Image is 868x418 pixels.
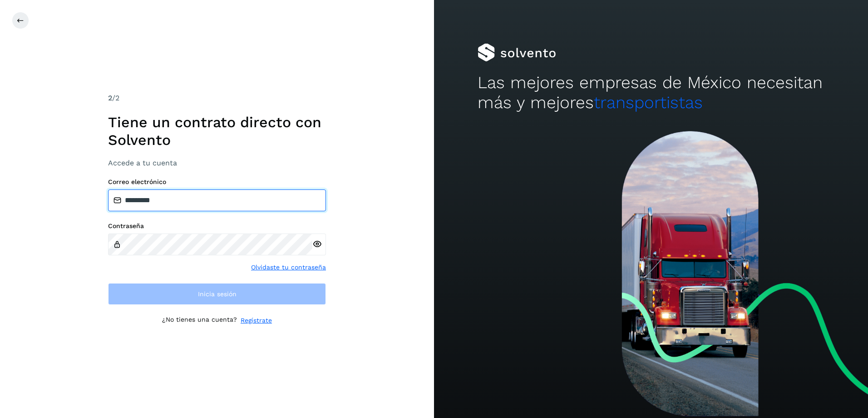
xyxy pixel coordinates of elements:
p: ¿No tienes una cuenta? [162,316,237,325]
h1: Tiene un contrato directo con Solvento [108,114,326,149]
a: Regístrate [241,316,272,325]
span: 2 [108,94,112,102]
h2: Las mejores empresas de México necesitan más y mejores [478,73,825,113]
button: Inicia sesión [108,283,326,305]
label: Correo electrónico [108,178,326,186]
label: Contraseña [108,222,326,230]
span: transportistas [594,93,703,112]
h3: Accede a tu cuenta [108,159,326,167]
div: /2 [108,93,326,104]
span: Inicia sesión [198,291,237,297]
a: Olvidaste tu contraseña [251,263,326,272]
